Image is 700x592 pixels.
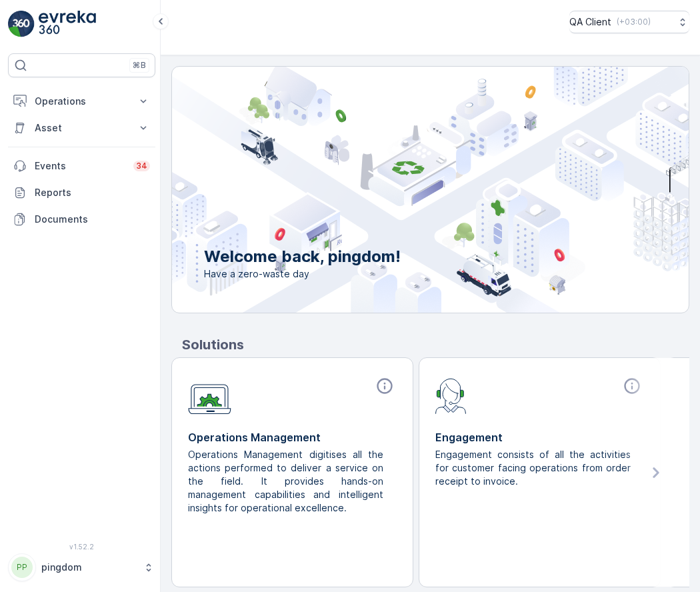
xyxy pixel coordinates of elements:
span: Have a zero-waste day [204,267,401,281]
img: logo_light-DOdMpM7g.png [39,11,96,37]
p: Operations [35,95,129,108]
button: PPpingdom [8,553,155,581]
p: pingdom [41,561,137,574]
p: ( +03:00 ) [617,17,651,27]
p: ⌘B [133,60,146,71]
span: v 1.52.2 [8,543,155,551]
div: PP [11,557,33,578]
p: Welcome back, pingdom! [204,246,401,267]
p: Reports [35,186,150,199]
p: QA Client [569,15,611,29]
img: module-icon [435,377,467,414]
p: Asset [35,121,129,135]
p: Operations Management digitises all the actions performed to deliver a service on the field. It p... [188,448,386,515]
p: Operations Management [188,429,397,445]
p: Engagement consists of all the activities for customer facing operations from order receipt to in... [435,448,633,488]
img: logo [8,11,35,37]
p: Solutions [182,335,689,355]
p: Engagement [435,429,644,445]
a: Events34 [8,153,155,179]
a: Documents [8,206,155,233]
p: 34 [136,161,147,171]
button: QA Client(+03:00) [569,11,689,33]
button: Operations [8,88,155,115]
img: module-icon [188,377,231,415]
p: Documents [35,213,150,226]
p: Events [35,159,125,173]
a: Reports [8,179,155,206]
button: Asset [8,115,155,141]
img: city illustration [112,67,689,313]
